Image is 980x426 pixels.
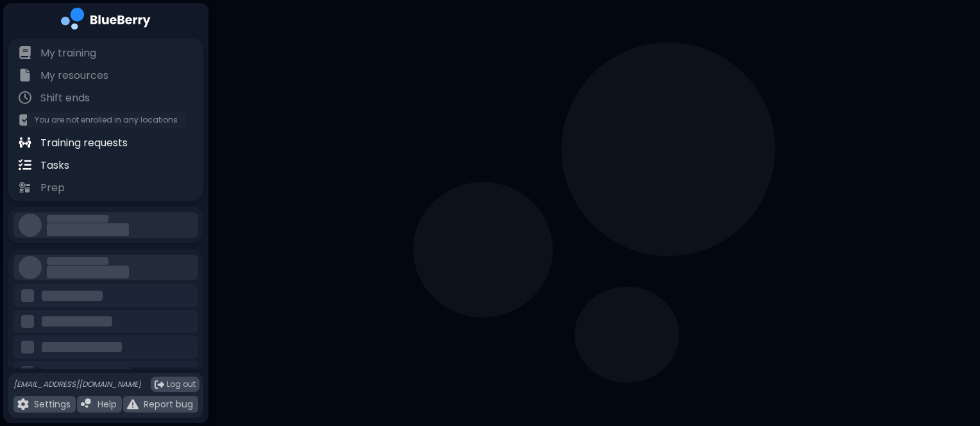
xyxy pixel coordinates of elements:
[19,46,31,59] img: file icon
[97,398,117,410] p: Help
[167,379,196,389] span: Log out
[19,181,31,194] img: file icon
[40,46,96,61] p: My training
[40,135,128,151] p: Training requests
[40,180,65,196] p: Prep
[61,8,151,34] img: company logo
[40,113,122,128] p: Brand validation
[144,398,193,410] p: Report bug
[19,114,31,126] img: file icon
[19,158,31,171] img: file icon
[19,69,31,81] img: file icon
[40,68,108,83] p: My resources
[19,91,31,104] img: file icon
[81,398,92,410] img: file icon
[19,136,31,149] img: file icon
[17,398,29,410] img: file icon
[155,380,164,389] img: logout
[40,158,69,173] p: Tasks
[34,398,71,410] p: Settings
[40,90,90,106] p: Shift ends
[127,398,139,410] img: file icon
[13,379,141,389] p: [EMAIL_ADDRESS][DOMAIN_NAME]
